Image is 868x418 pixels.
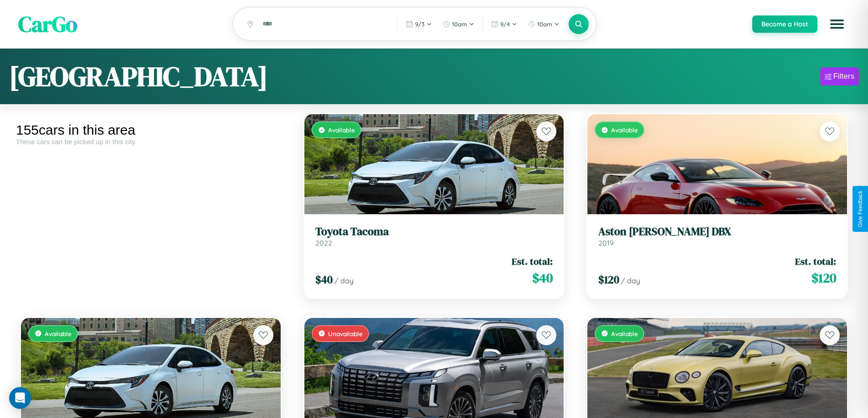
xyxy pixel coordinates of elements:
span: CarGo [18,9,77,39]
h1: [GEOGRAPHIC_DATA] [9,58,268,95]
span: 2019 [598,238,614,247]
button: Filters [820,67,859,86]
span: Est. total: [795,255,836,268]
button: 9/3 [401,17,437,31]
span: Unavailable [328,330,363,337]
span: $ 40 [532,269,553,287]
button: 10am [524,17,564,31]
span: $ 40 [315,272,333,287]
div: Open Intercom Messenger [9,387,31,409]
span: 10am [452,20,467,28]
span: / day [334,276,354,285]
span: Est. total: [512,255,553,268]
span: Available [611,126,638,134]
span: 2022 [315,238,332,247]
span: Available [611,330,638,337]
span: 9 / 3 [415,20,425,28]
a: Aston [PERSON_NAME] DBX2019 [598,225,836,247]
span: 10am [537,20,552,28]
div: Give Feedback [857,191,863,227]
button: 9/4 [487,17,522,31]
div: 155 cars in this area [16,122,286,138]
span: $ 120 [812,269,836,287]
h3: Toyota Tacoma [315,225,553,238]
button: 10am [438,17,479,31]
span: 9 / 4 [500,20,510,28]
span: Available [328,126,355,134]
span: / day [621,276,640,285]
button: Become a Host [752,15,817,33]
button: Open menu [824,11,850,37]
span: $ 120 [598,272,619,287]
span: Available [45,330,72,337]
a: Toyota Tacoma2022 [315,225,553,247]
div: Filters [833,72,854,81]
div: These cars can be picked up in this city. [16,138,286,146]
h3: Aston [PERSON_NAME] DBX [598,225,836,238]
